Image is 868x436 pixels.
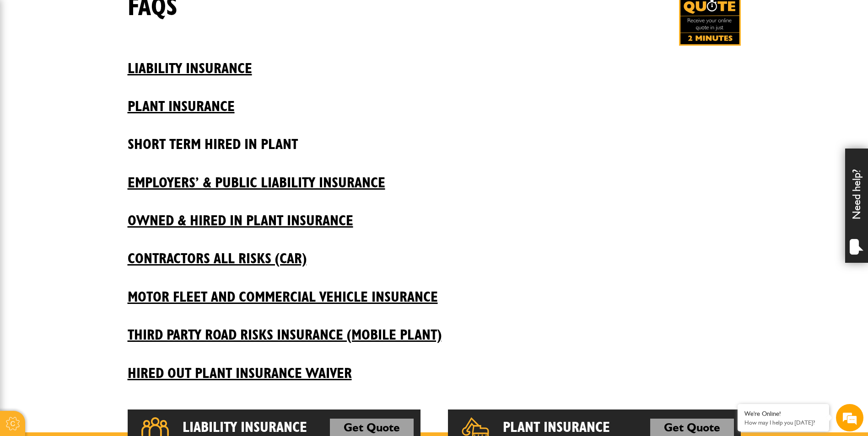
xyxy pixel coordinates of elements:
[128,313,741,344] a: Third Party Road Risks Insurance (Mobile Plant)
[845,149,868,263] div: Need help?
[128,160,741,191] a: Employers’ & Public Liability Insurance
[128,275,741,306] a: Motor Fleet and Commercial Vehicle Insurance
[128,84,741,115] a: Plant insurance
[744,419,822,426] p: How may I help you today?
[128,46,741,77] a: Liability insurance
[128,122,741,153] a: Short Term Hired In Plant
[128,351,741,382] a: Hired Out Plant Insurance Waiver
[128,236,741,267] a: Contractors All Risks (CAR)
[128,198,741,229] a: Owned & Hired In Plant Insurance
[744,410,822,418] div: We're Online!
